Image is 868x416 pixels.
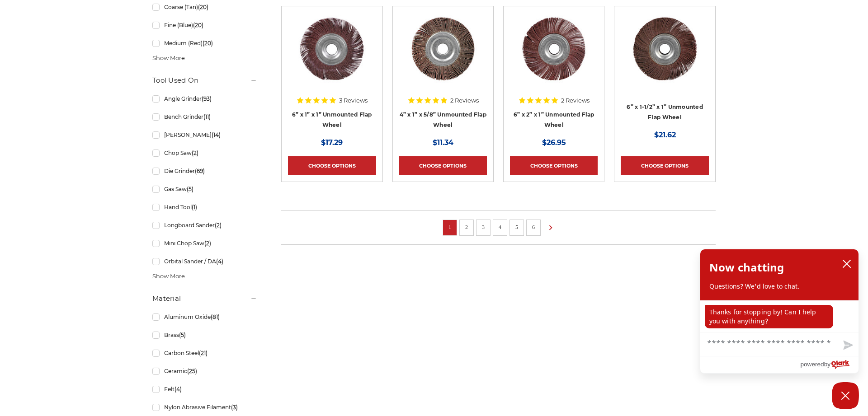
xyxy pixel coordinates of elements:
[152,91,257,107] a: Angle Grinder
[152,181,257,197] a: Gas Saw
[152,163,257,179] a: Die Grinder
[152,272,185,281] span: Show More
[203,113,211,120] span: (11)
[510,156,598,175] a: Choose Options
[627,103,703,121] a: 6” x 1-1/2” x 1” Unmounted Flap Wheel
[179,332,186,338] span: (5)
[152,235,257,251] a: Mini Chop Saw
[629,13,701,85] img: 6" x 1.5" x 1" unmounted flap wheel
[433,138,453,147] span: $11.34
[187,368,197,374] span: (25)
[400,111,486,128] a: 4” x 1” x 5/8” Unmounted Flap Wheel
[832,382,859,409] button: Close Chatbox
[709,282,849,291] p: Questions? We'd love to chat.
[529,222,538,232] a: 6
[193,22,203,28] span: (20)
[709,258,784,276] h2: Now chatting
[152,345,257,361] a: Carbon Steel
[399,13,487,100] a: 4" x 1" x 5/8" aluminum oxide unmounted flap wheel
[399,156,487,175] a: Choose Options
[800,359,824,370] span: powered
[195,168,205,174] span: (69)
[518,13,590,85] img: 6" x 2" x 1" unmounted flap wheel
[288,13,376,100] a: 6" x 1" x 1" unmounted flap wheel
[192,150,198,156] span: (2)
[198,4,208,10] span: (20)
[840,257,854,271] button: close chatbox
[152,75,257,86] h5: Tool Used On
[152,309,257,325] a: Aluminum Oxide
[215,222,222,229] span: (2)
[152,35,257,51] a: Medium (Red)
[700,249,859,374] div: olark chatbox
[212,131,221,138] span: (14)
[192,204,197,210] span: (1)
[824,359,830,370] span: by
[339,98,368,103] span: 3 Reviews
[152,399,257,415] a: Nylon Abrasive Filament
[296,13,368,85] img: 6" x 1" x 1" unmounted flap wheel
[292,111,372,128] a: 6” x 1” x 1” Unmounted Flap Wheel
[621,13,708,100] a: 6" x 1.5" x 1" unmounted flap wheel
[542,138,566,147] span: $26.95
[445,222,454,232] a: 1
[152,109,257,125] a: Bench Grinder
[152,199,257,215] a: Hand Tool
[152,293,257,304] h5: Material
[512,222,521,232] a: 5
[700,300,859,332] div: chat
[288,156,376,175] a: Choose Options
[152,54,185,63] span: Show More
[231,404,238,411] span: (3)
[203,40,213,47] span: (20)
[199,350,208,356] span: (21)
[561,98,590,103] span: 2 Reviews
[800,356,859,373] a: Powered by Olark
[621,156,708,175] a: Choose Options
[152,253,257,269] a: Orbital Sander / DA
[202,95,212,102] span: (93)
[152,381,257,397] a: Felt
[187,186,193,192] span: (5)
[152,127,257,143] a: [PERSON_NAME]
[514,111,594,128] a: 6” x 2” x 1” Unmounted Flap Wheel
[479,222,488,232] a: 3
[450,98,479,103] span: 2 Reviews
[705,305,833,328] p: Thanks for stopping by! Can I help you with anything?
[152,327,257,343] a: Brass
[321,138,343,147] span: $17.29
[654,131,676,139] span: $21.62
[152,145,257,161] a: Chop Saw
[495,222,505,232] a: 4
[407,13,479,85] img: 4" x 1" x 5/8" aluminum oxide unmounted flap wheel
[211,313,220,320] span: (81)
[836,335,859,356] button: Send message
[462,222,471,232] a: 2
[216,258,223,265] span: (4)
[152,363,257,379] a: Ceramic
[204,240,211,247] span: (2)
[510,13,598,100] a: 6" x 2" x 1" unmounted flap wheel
[175,386,182,393] span: (4)
[152,17,257,33] a: Fine (Blue)
[152,217,257,233] a: Longboard Sander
